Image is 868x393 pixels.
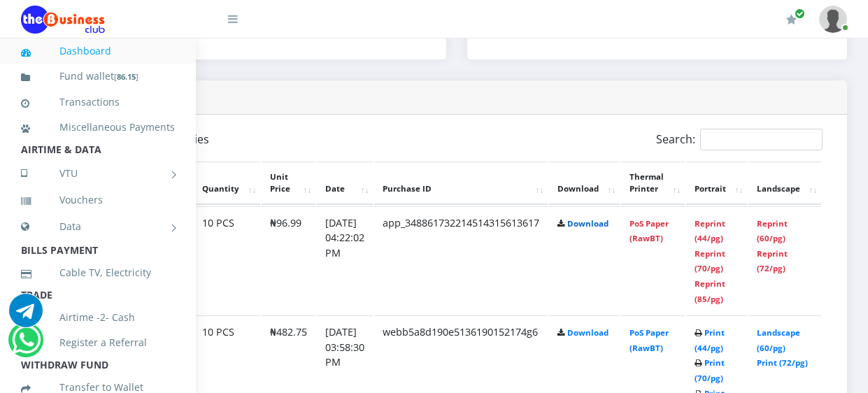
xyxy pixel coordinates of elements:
b: 86.15 [117,71,136,82]
img: website_grey.svg [22,36,34,48]
img: logo_orange.svg [22,22,34,34]
img: tab_domain_overview_orange.svg [38,81,49,92]
a: Download [567,327,609,338]
div: v 4.0.25 [39,22,69,34]
td: app_348861732214514315613617 [374,206,548,315]
a: Print (44/pg) [695,327,725,353]
a: Reprint (85/pg) [695,278,725,304]
th: Download: activate to sort column ascending [549,162,620,205]
th: Purchase ID: activate to sort column ascending [374,162,548,205]
input: Search: [700,129,823,150]
a: Print (70/pg) [695,357,725,383]
th: Thermal Printer: activate to sort column ascending [621,162,685,205]
a: Chat for support [9,304,43,327]
a: Chat for support [12,334,41,357]
th: Date: activate to sort column ascending [317,162,373,205]
a: Transactions [21,86,175,118]
a: Reprint (60/pg) [757,218,788,244]
small: [ ] [114,71,138,82]
a: Download [567,218,609,229]
a: Airtime -2- Cash [21,301,175,334]
th: Landscape: activate to sort column ascending [748,162,821,205]
a: Reprint (44/pg) [695,218,725,244]
a: Reprint (70/pg) [695,248,725,274]
td: 10 PCS [194,206,260,315]
a: PoS Paper (RawBT) [629,327,669,353]
th: Unit Price: activate to sort column ascending [262,162,315,205]
a: Vouchers [21,184,175,216]
label: Search: [656,129,823,150]
a: Data [21,209,175,244]
td: ₦96.99 [262,206,315,315]
div: Domain Overview [53,83,125,92]
td: [DATE] 04:22:02 PM [317,206,373,315]
a: Reprint (72/pg) [757,248,788,274]
th: Quantity: activate to sort column ascending [194,162,260,205]
a: PoS Paper (RawBT) [629,218,669,244]
img: tab_keywords_by_traffic_grey.svg [139,81,150,92]
a: Fund wallet[86.15] [21,60,175,93]
a: Miscellaneous Payments [21,111,175,143]
a: Cable TV, Electricity [21,257,175,289]
a: Print (72/pg) [757,357,808,368]
a: Register a Referral [21,327,175,359]
img: User [819,6,847,33]
img: Logo [21,6,105,34]
div: Domain: [DOMAIN_NAME] [36,36,154,48]
a: Landscape (60/pg) [757,327,800,353]
a: VTU [21,156,175,191]
th: Portrait: activate to sort column ascending [686,162,747,205]
span: Renew/Upgrade Subscription [795,8,805,19]
a: Dashboard [21,35,175,67]
i: Renew/Upgrade Subscription [786,14,797,25]
div: Keywords by Traffic [155,83,236,92]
